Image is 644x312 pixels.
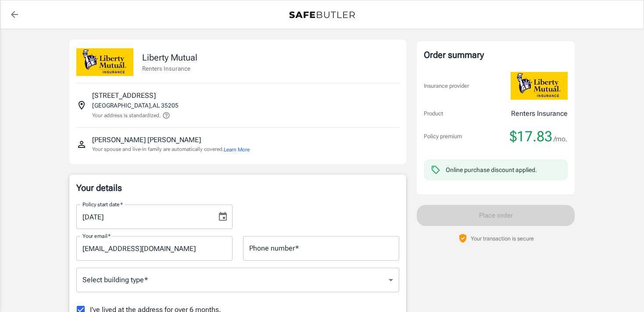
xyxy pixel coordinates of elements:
[424,109,443,118] p: Product
[142,64,197,73] p: Renters Insurance
[289,11,355,18] img: Back to quotes
[511,72,568,100] img: Liberty Mutual
[76,48,133,76] img: Liberty Mutual
[471,234,534,243] p: Your transaction is secure
[224,146,250,154] button: Learn More
[82,232,111,240] label: Your email
[76,204,211,229] input: MM/DD/YYYY
[142,51,197,64] p: Liberty Mutual
[554,133,568,145] span: /mo.
[92,135,201,145] p: [PERSON_NAME] [PERSON_NAME]
[510,128,552,145] span: $17.83
[76,139,87,150] svg: Insured person
[76,236,233,261] input: Enter email
[76,100,87,111] svg: Insured address
[214,208,232,226] button: Choose date, selected date is Sep 13, 2025
[424,132,462,141] p: Policy premium
[76,182,399,194] p: Your details
[6,6,23,23] a: back to quotes
[92,90,156,101] p: [STREET_ADDRESS]
[82,201,123,208] label: Policy start date
[243,236,399,261] input: Enter number
[424,48,568,61] div: Order summary
[424,82,469,90] p: Insurance provider
[92,145,250,154] p: Your spouse and live-in family are automatically covered.
[511,108,568,119] p: Renters Insurance
[446,165,537,174] div: Online purchase discount applied.
[92,111,161,119] p: Your address is standardized.
[92,101,179,110] p: [GEOGRAPHIC_DATA] , AL 35205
